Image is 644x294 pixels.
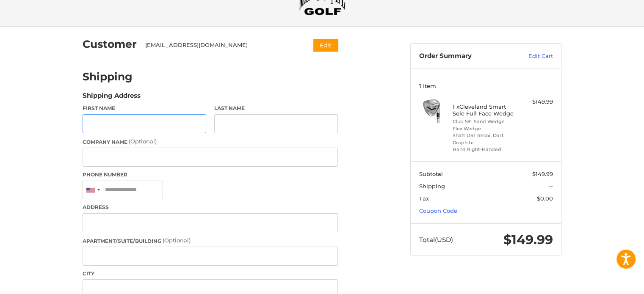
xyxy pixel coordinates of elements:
div: United States: +1 [83,181,102,199]
h2: Shipping [83,70,133,83]
span: Shipping [419,183,445,190]
a: Coupon Code [419,207,457,214]
li: Club 58° Sand Wedge [453,118,517,125]
small: (Optional) [163,237,191,244]
h3: 1 Item [419,82,553,89]
label: Company Name [83,137,338,146]
span: -- [549,183,553,190]
label: City [83,270,338,278]
label: Phone Number [83,171,338,179]
label: Apartment/Suite/Building [83,236,338,245]
label: Last Name [214,104,338,112]
span: Subtotal [419,170,443,177]
label: Address [83,203,338,211]
span: $149.99 [532,170,553,177]
li: Flex Wedge [453,125,517,132]
h3: Order Summary [419,52,510,60]
li: Hand Right-Handed [453,146,517,153]
span: $149.99 [503,232,553,247]
li: Shaft UST Recoil Dart Graphite [453,132,517,146]
label: First Name [83,104,206,112]
button: Edit [313,39,338,51]
div: $149.99 [520,98,553,106]
legend: Shipping Address [83,91,141,104]
span: Tax [419,195,429,202]
small: (Optional) [129,138,157,145]
span: $0.00 [537,195,553,202]
div: [EMAIL_ADDRESS][DOMAIN_NAME] [145,41,297,49]
h4: 1 x Cleveland Smart Sole Full Face Wedge [453,103,517,117]
h2: Customer [83,38,137,51]
a: Edit Cart [510,52,553,60]
span: Total (USD) [419,236,453,244]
